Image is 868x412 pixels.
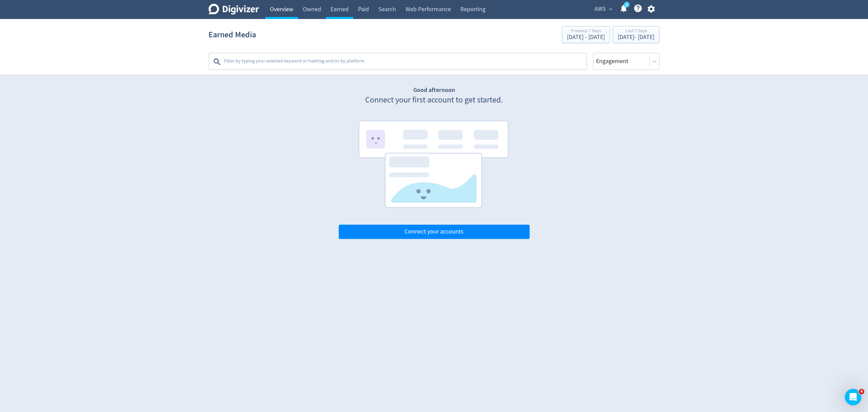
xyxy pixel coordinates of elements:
h1: Good afternoon [339,86,530,94]
div: Previous 7 Days [567,29,605,34]
iframe: Intercom live chat [845,389,861,405]
text: 5 [626,2,628,7]
h1: Earned Media [209,24,256,45]
button: Connect your accounts [339,225,530,239]
span: 4 [859,389,864,394]
span: AWS [594,4,606,15]
button: Last 7 Days[DATE]- [DATE] [613,26,659,43]
button: AWS [592,4,614,15]
a: 5 [624,2,630,7]
div: Last 7 Days [618,29,654,34]
p: Connect your first account to get started. [339,94,530,106]
button: Previous 7 Days[DATE] - [DATE] [562,26,610,43]
span: expand_more [608,6,614,12]
div: [DATE] - [DATE] [567,34,605,40]
a: Connect your accounts [339,228,530,236]
span: Connect your accounts [405,229,463,235]
div: [DATE] - [DATE] [618,34,654,40]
